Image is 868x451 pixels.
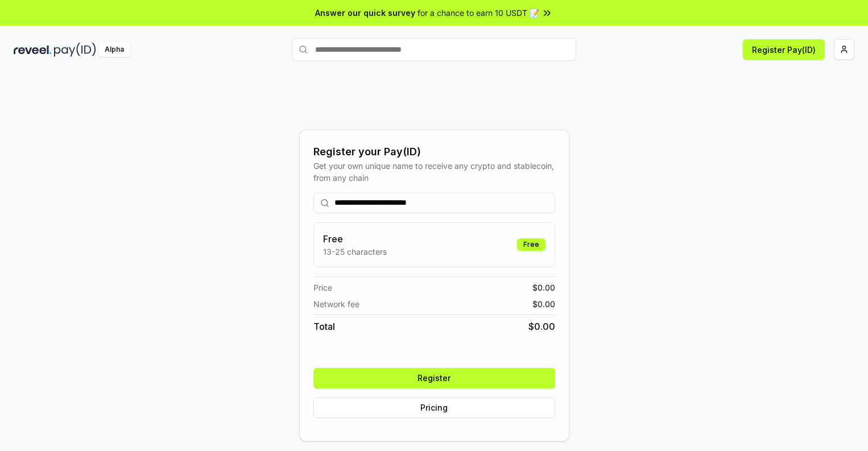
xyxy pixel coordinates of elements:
[315,7,415,19] span: Answer our quick survey
[313,368,555,388] button: Register
[528,320,555,333] span: $ 0.00
[313,160,555,184] div: Get your own unique name to receive any crypto and stablecoin, from any chain
[532,282,555,293] span: $ 0.00
[54,43,96,57] img: pay_id
[323,246,387,258] p: 13-25 characters
[14,43,52,57] img: reveel_dark
[532,298,555,310] span: $ 0.00
[313,144,555,160] div: Register your Pay(ID)
[323,232,387,246] h3: Free
[313,298,359,310] span: Network fee
[517,238,545,251] div: Free
[313,398,555,418] button: Pricing
[313,282,332,293] span: Price
[743,39,825,60] button: Register Pay(ID)
[98,43,130,57] div: Alpha
[418,7,539,19] span: for a chance to earn 10 USDT 📝
[313,320,335,333] span: Total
